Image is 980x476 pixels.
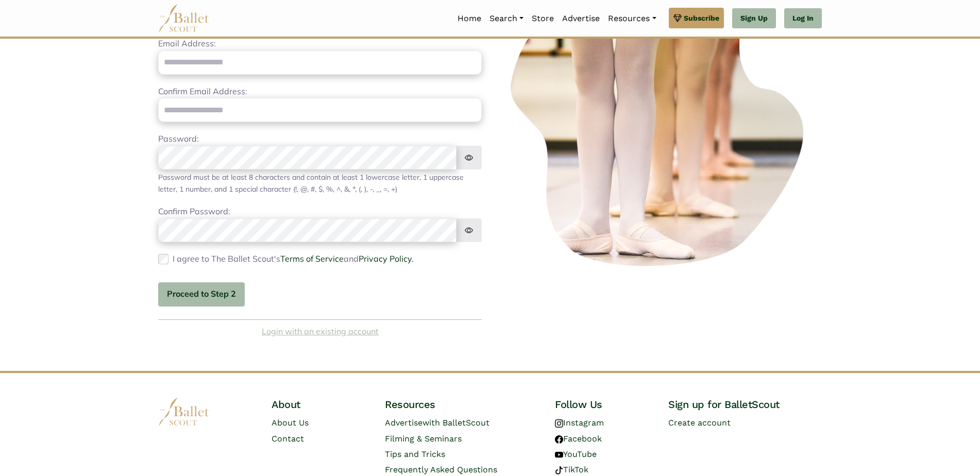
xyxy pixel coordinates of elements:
a: Search [485,8,528,29]
img: instagram logo [555,419,563,428]
a: Terms of Service [280,253,344,264]
img: youtube logo [555,451,563,459]
a: Resources [604,8,660,29]
img: gem.svg [673,12,682,24]
label: Email Address: [158,37,216,50]
a: YouTube [555,449,597,459]
span: Subscribe [684,12,719,24]
label: I agree to The Ballet Scout's and [173,252,414,266]
a: Facebook [555,434,602,444]
img: tiktok logo [555,466,563,474]
a: Privacy Policy. [359,253,414,264]
a: Log In [784,8,822,29]
img: logo [158,398,210,426]
span: with BalletScout [423,418,489,428]
a: Advertise [558,8,604,29]
h4: Resources [385,398,538,411]
a: TikTok [555,465,588,474]
a: Login with an existing account [262,325,379,338]
h4: Follow Us [555,398,652,411]
label: Confirm Email Address: [158,85,247,98]
label: Password: [158,132,199,146]
button: Proceed to Step 2 [158,282,245,307]
h4: Sign up for BalletScout [668,398,822,411]
a: Filming & Seminars [385,434,462,444]
a: Frequently Asked Questions [385,465,497,474]
a: Contact [272,434,304,444]
a: Instagram [555,418,604,428]
h4: About [272,398,368,411]
img: facebook logo [555,435,563,444]
a: Tips and Tricks [385,449,445,459]
label: Confirm Password: [158,205,230,218]
a: Home [453,8,485,29]
a: Sign Up [732,8,776,29]
a: Create account [668,418,731,428]
a: Store [528,8,558,29]
div: Password must be at least 8 characters and contain at least 1 lowercase letter, 1 uppercase lette... [158,172,482,195]
a: About Us [272,418,309,428]
a: Subscribe [669,8,724,28]
a: Advertisewith BalletScout [385,418,489,428]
